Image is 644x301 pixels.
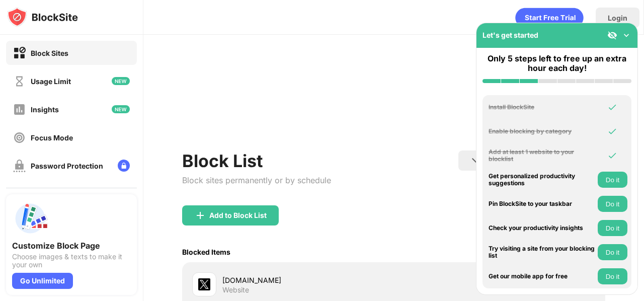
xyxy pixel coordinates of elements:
[31,133,73,142] div: Focus Mode
[31,105,59,114] div: Insights
[607,30,617,40] img: eye-not-visible.svg
[489,200,595,207] div: Pin BlockSite to your taskbar
[182,248,230,256] div: Blocked Items
[31,162,103,170] div: Password Protection
[489,148,595,163] div: Add at least 1 website to your blocklist
[598,268,627,284] button: Do it
[598,244,627,260] button: Do it
[118,160,130,172] img: lock-menu.svg
[598,220,627,236] button: Do it
[12,253,131,269] div: Choose images & texts to make it your own
[12,200,48,237] img: push-custom-page.svg
[13,103,26,116] img: insights-off.svg
[489,104,595,111] div: Install BlockSite
[112,105,130,113] img: new-icon.svg
[13,47,26,59] img: block-on.svg
[182,175,331,185] div: Block sites permanently or by schedule
[31,77,71,86] div: Usage Limit
[489,273,595,280] div: Get our mobile app for free
[31,49,68,57] div: Block Sites
[482,31,538,39] div: Let's get started
[13,160,26,172] img: password-protection-off.svg
[608,14,627,22] div: Login
[182,63,605,138] iframe: Banner
[7,7,78,27] img: logo-blocksite.svg
[112,77,130,85] img: new-icon.svg
[607,102,617,112] img: omni-check.svg
[209,211,267,219] div: Add to Block List
[222,285,249,294] div: Website
[515,8,584,28] div: animation
[598,196,627,212] button: Do it
[482,54,631,73] div: Only 5 steps left to free up an extra hour each day!
[607,150,617,161] img: omni-check.svg
[489,224,595,232] div: Check your productivity insights
[598,172,627,188] button: Do it
[13,75,26,88] img: time-usage-off.svg
[182,150,331,171] div: Block List
[621,30,631,40] img: omni-setup-toggle.svg
[489,173,595,187] div: Get personalized productivity suggestions
[198,278,210,290] img: favicons
[489,245,595,260] div: Try visiting a site from your blocking list
[12,241,131,251] div: Customize Block Page
[489,128,595,135] div: Enable blocking by category
[12,273,73,289] div: Go Unlimited
[607,126,617,136] img: omni-check.svg
[222,275,394,285] div: [DOMAIN_NAME]
[13,131,26,144] img: focus-off.svg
